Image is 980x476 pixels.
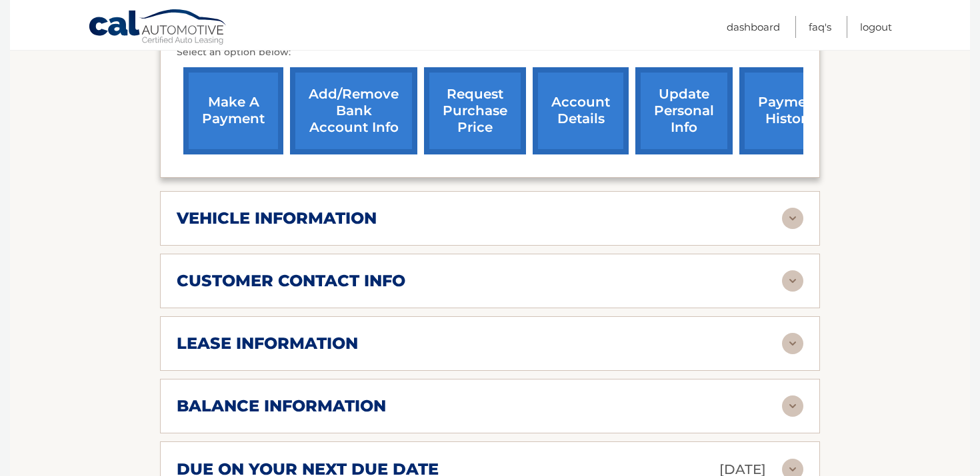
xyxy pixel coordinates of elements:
[183,67,283,154] a: make a payment
[533,67,629,154] a: account details
[809,16,831,38] a: FAQ's
[782,333,803,354] img: accordion-rest.svg
[860,16,892,38] a: Logout
[88,9,228,47] a: Cal Automotive
[782,395,803,417] img: accordion-rest.svg
[782,208,803,229] img: accordion-rest.svg
[177,334,358,354] h2: lease information
[177,208,377,228] h2: vehicle information
[290,67,417,154] a: Add/Remove bank account info
[739,67,839,154] a: payment history
[635,67,733,154] a: update personal info
[177,271,405,291] h2: customer contact info
[424,67,526,154] a: request purchase price
[177,45,803,61] p: Select an option below:
[782,270,803,292] img: accordion-rest.svg
[727,16,780,38] a: Dashboard
[177,396,386,416] h2: balance information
